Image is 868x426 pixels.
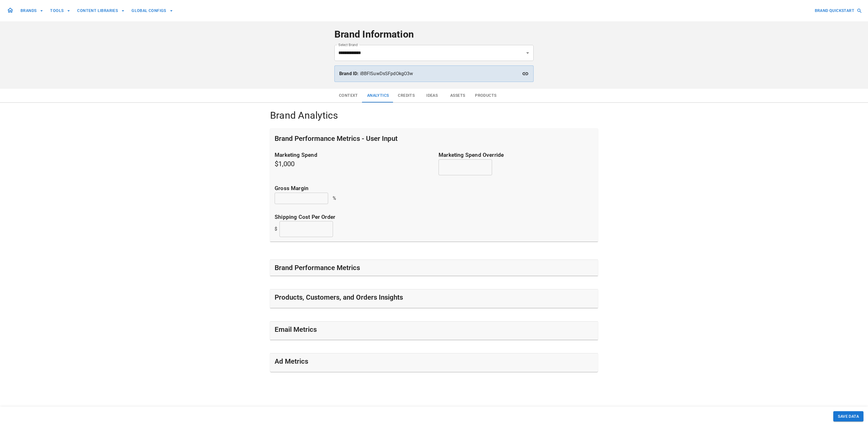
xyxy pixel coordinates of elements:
[275,184,593,193] p: Gross margin
[275,325,317,334] h5: Email Metrics
[445,89,470,102] button: Assets
[270,110,598,122] h4: Brand Analytics
[339,70,529,77] p: iBBFlSuwDsSFpdOkgO3w
[129,5,175,16] button: GLOBAL CONFIGS
[270,260,598,276] div: Brand Performance Metrics
[275,293,403,302] h5: Products, Customers, and Orders Insights
[270,353,598,372] div: Ad Metrics
[270,322,598,340] div: Email Metrics
[75,5,127,16] button: CONTENT LIBRARIES
[419,89,445,102] button: Ideas
[275,263,360,272] h5: Brand Performance Metrics
[18,5,46,16] button: BRANDS
[833,411,863,422] button: SAVE DATA
[275,213,593,221] p: Shipping cost per order
[275,226,277,232] p: $
[275,357,308,366] h5: Ad Metrics
[270,128,598,149] div: Brand Performance Metrics - User Input
[393,89,419,102] button: Credits
[48,5,73,16] button: TOOLS
[339,71,359,76] strong: Brand ID:
[334,89,363,102] button: Context
[338,42,358,47] label: Select Brand
[275,151,429,175] h5: $1,000
[524,49,532,57] button: Open
[439,151,593,159] p: Marketing Spend Override
[275,134,398,143] h5: Brand Performance Metrics - User Input
[363,89,394,102] button: Analytics
[275,151,429,159] p: Marketing Spend
[813,5,863,16] button: BRAND QUICKSTART
[334,28,534,40] h4: Brand Information
[270,289,598,308] div: Products, Customers, and Orders Insights
[470,89,501,102] button: Products
[333,195,336,202] p: %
